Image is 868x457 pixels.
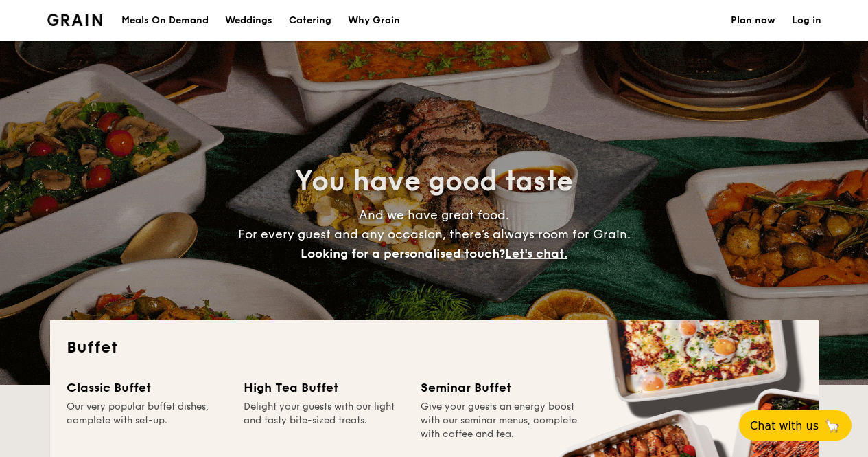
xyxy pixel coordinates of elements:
div: Give your guests an energy boost with our seminar menus, complete with coffee and tea. [421,400,581,441]
div: Delight your guests with our light and tasty bite-sized treats. [244,400,404,441]
div: Seminar Buffet [421,378,581,397]
img: Grain [47,14,103,26]
button: Chat with us🦙 [739,410,852,441]
div: High Tea Buffet [244,378,404,397]
div: Our very popular buffet dishes, complete with set-up. [67,400,227,441]
span: 🦙 [824,418,841,434]
span: Let's chat. [505,246,567,261]
span: And we have great food. For every guest and any occasion, there’s always room for Grain. [238,208,631,261]
span: Looking for a personalised touch? [301,246,505,261]
span: You have good taste [295,165,573,198]
span: Chat with us [750,419,819,432]
h2: Buffet [67,337,802,359]
div: Classic Buffet [67,378,227,397]
a: Logotype [47,14,103,26]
